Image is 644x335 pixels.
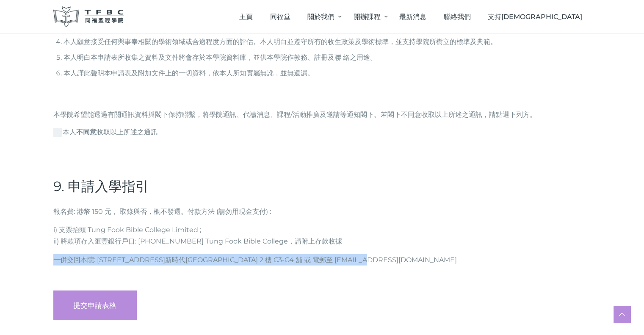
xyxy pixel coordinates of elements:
a: 最新消息 [391,4,435,29]
li: 本⼈謹此聲明本申請表及附加⽂件上的⼀切資料，依本⼈所知實屬無訛，並無遺漏。 [64,67,591,79]
strong: 不同意 [76,128,97,136]
a: 聯絡我們 [435,4,479,29]
img: 同福聖經學院 TFBC [53,6,124,27]
li: 本⼈願意接受任何與事奉相關的學術領域或合適程度⽅⾯的評估。本⼈明⽩並遵守所有的收⽣政策及學術標準，並⽀持學院所樹立的標準及典範。 [64,36,591,47]
p: 報名費: 港幣 150 元， 取錄與否，概不發還。付款⽅法 (請勿⽤現⾦⽀付) : [53,206,591,217]
a: 主頁 [231,4,262,29]
li: 本⼈明⽩本申請表所收集之資料及⽂件將會存於本學院資料庫，並供本學院作教務、註冊及聯 絡之⽤途。 [64,52,591,63]
span: 同福堂 [270,13,290,21]
a: Scroll to top [614,306,630,323]
span: 本⼈ 收取以上所述之通訊 [53,127,158,137]
h4: 9. 申請入學指引 [53,178,591,195]
a: 同福堂 [261,4,299,29]
p: ⼀併交回本院: [STREET_ADDRESS]新時代[GEOGRAPHIC_DATA] 2 樓 C3-C4 舖 或 電郵⾄ [EMAIL_ADDRESS][DOMAIN_NAME] [53,254,591,266]
span: 支持[DEMOGRAPHIC_DATA] [488,13,582,21]
input: 提交申請表格 [53,291,137,320]
span: 開辦課程 [354,13,381,21]
a: 關於我們 [299,4,345,29]
span: 聯絡我們 [444,13,471,21]
span: 關於我們 [307,13,334,21]
a: 支持[DEMOGRAPHIC_DATA] [479,4,591,29]
span: 主頁 [239,13,253,21]
span: 最新消息 [399,13,426,21]
p: 本學院希望能透過有關通訊資料與閣下保持聯繫，將學院通訊、代禱消息、課程/活動推廣及邀請等通知閣下。若閣下不同意收取以上所述之通訊，請點選下列⽅。 [53,86,591,120]
p: i) ⽀票抬頭 Tung Fook Bible College Limited ; ii) 將款項存入匯豐銀⾏⼾⼝: [PHONE_NUMBER] Tung Fook Bible College... [53,224,591,247]
a: 開辦課程 [345,4,390,29]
